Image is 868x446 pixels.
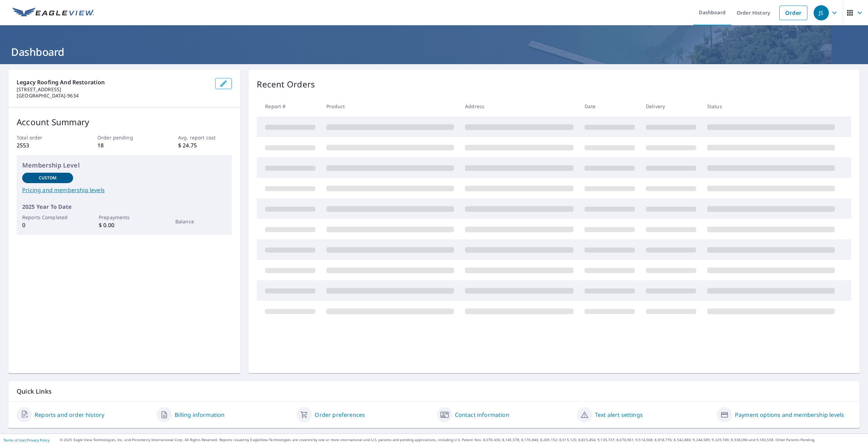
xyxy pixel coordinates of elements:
[178,141,232,149] p: $ 24.75
[735,411,844,419] a: Payment options and membership levels
[17,387,851,396] p: Quick Links
[315,411,365,419] a: Order preferences
[178,134,232,141] p: Avg. report cost
[595,411,643,419] a: Text alert settings
[22,214,73,221] p: Reports Completed
[17,134,70,141] p: Total order
[3,438,25,443] a: Terms of Use
[640,96,702,117] th: Delivery
[17,116,232,128] p: Account Summary
[12,8,94,18] img: EV Logo
[779,6,807,20] a: Order
[3,438,50,442] p: |
[321,96,459,117] th: Product
[17,78,210,86] p: Legacy Roofing and Restoration
[17,93,210,99] p: [GEOGRAPHIC_DATA]-9634
[579,96,640,117] th: Date
[60,437,865,443] p: © 2025 Eagle View Technologies, Inc. and Pictometry International Corp. All Rights Reserved. Repo...
[17,86,210,93] p: [STREET_ADDRESS]
[99,214,150,221] p: Prepayments
[455,411,509,419] a: Contact information
[8,45,860,59] h1: Dashboard
[17,141,70,149] p: 2553
[702,96,840,117] th: Status
[22,161,226,170] p: Membership Level
[39,175,57,181] p: Custom
[22,221,73,229] p: 0
[22,203,226,211] p: 2025 Year To Date
[459,96,579,117] th: Address
[22,186,226,194] a: Pricing and membership levels
[814,5,829,20] div: JS
[35,411,104,419] a: Reports and order history
[27,438,50,443] a: Privacy Policy
[257,96,321,117] th: Report #
[97,134,151,141] p: Order pending
[99,221,150,229] p: $ 0.00
[175,218,226,225] p: Balance
[257,78,315,91] p: Recent Orders
[97,141,151,149] p: 18
[175,411,225,419] a: Billing information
